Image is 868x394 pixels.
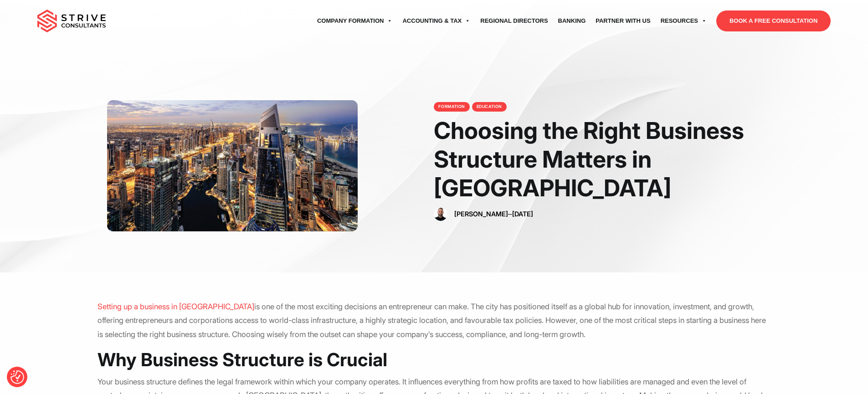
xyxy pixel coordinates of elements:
[434,207,447,221] img: Raj Karwal
[434,116,781,203] h1: Choosing the Right Business Structure Matters in [GEOGRAPHIC_DATA]
[312,8,398,34] a: Company Formation
[512,210,533,218] span: [DATE]
[10,370,24,384] button: Consent Preferences
[10,370,24,384] img: Revisit consent button
[98,348,770,371] h2: Why Business Structure is Crucial
[553,8,591,34] a: Banking
[98,300,770,341] p: is one of the most exciting decisions an entrepreneur can make. The city has positioned itself as...
[98,302,254,311] a: Setting up a business in [GEOGRAPHIC_DATA]
[716,10,831,31] a: BOOK A FREE CONSULTATION
[397,8,475,34] a: Accounting & Tax
[450,209,533,220] div: –
[454,210,508,218] a: [PERSON_NAME]
[591,8,655,34] a: Partner with Us
[656,8,712,34] a: Resources
[472,102,507,112] a: Education
[434,102,470,112] a: Formation
[475,8,553,34] a: Regional Directors
[37,10,106,32] img: main-logo.svg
